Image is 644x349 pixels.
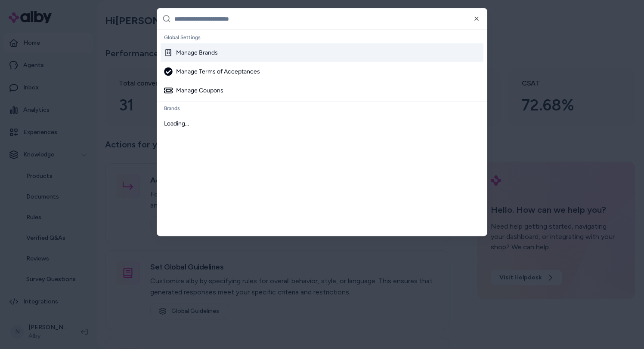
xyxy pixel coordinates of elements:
div: Loading... [161,114,483,133]
div: Manage Terms of Acceptances [164,67,260,76]
div: Manage Brands [164,49,218,57]
div: Brands [161,102,483,114]
div: Manage Coupons [164,86,223,95]
div: Global Settings [161,31,483,43]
